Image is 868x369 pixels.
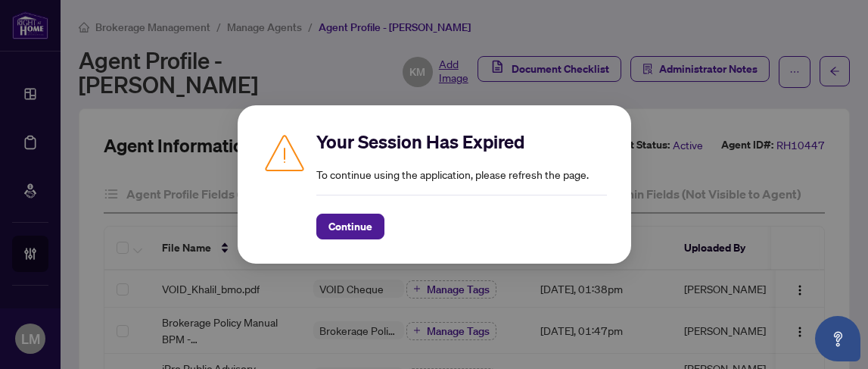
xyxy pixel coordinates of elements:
div: To continue using the application, please refresh the page. [316,130,607,239]
h2: Your Session Has Expired [316,130,607,154]
span: Continue [328,214,372,239]
button: Continue [316,214,384,239]
button: Open asap [815,316,860,361]
img: Caution icon [262,130,307,175]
